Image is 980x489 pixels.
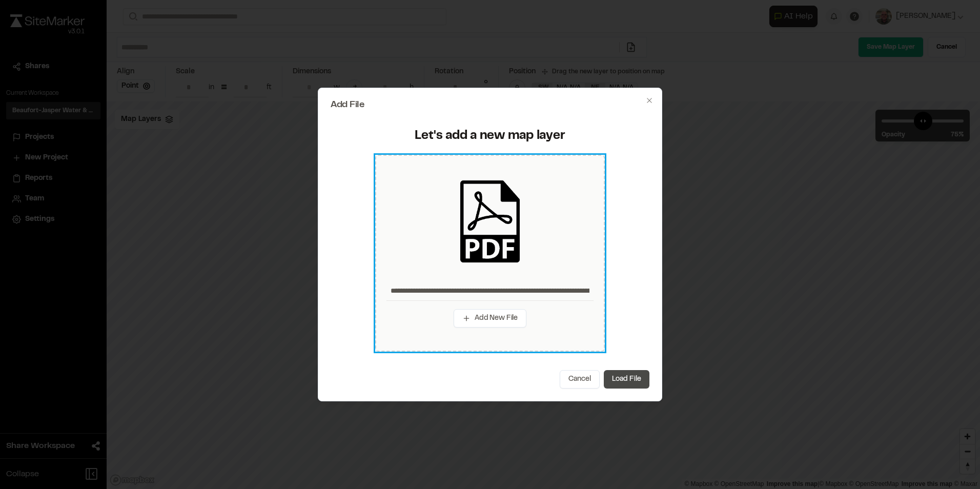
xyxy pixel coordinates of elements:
button: Cancel [560,370,600,389]
button: Load File [604,370,649,389]
button: Add New File [454,309,526,328]
img: pdf_black_icon.png [449,180,531,262]
h2: Add File [331,100,649,110]
div: Let's add a new map layer [337,128,643,145]
div: Add New File [375,155,605,352]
